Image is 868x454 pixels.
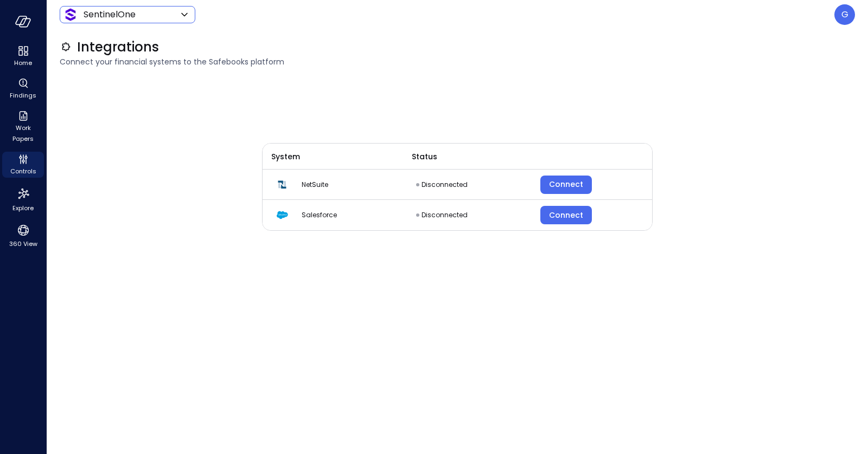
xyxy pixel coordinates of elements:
[10,166,36,177] span: Controls
[841,8,848,21] p: G
[10,90,36,101] span: Findings
[84,8,136,21] p: SentinelOne
[422,179,468,190] p: Disconnected
[2,184,44,215] div: Explore
[60,56,855,68] span: Connect your financial systems to the Safebooks platform
[422,210,468,220] p: Disconnected
[834,4,855,25] div: Guy
[549,209,583,222] div: Connect
[77,38,159,56] span: Integrations
[540,206,592,224] button: Connect
[276,178,289,191] img: netsuite
[7,122,40,144] span: Work Papers
[2,43,44,69] div: Home
[549,178,583,191] div: Connect
[12,203,34,213] span: Explore
[2,108,44,145] div: Work Papers
[2,152,44,178] div: Controls
[412,151,437,163] span: Status
[271,151,300,163] span: System
[2,221,44,250] div: 360 View
[9,238,37,249] span: 360 View
[14,57,32,68] span: Home
[276,209,289,222] img: salesforce
[302,210,337,220] span: Salesforce
[64,8,77,21] img: Icon
[2,76,44,102] div: Findings
[540,176,592,194] button: Connect
[302,179,328,190] span: NetSuite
